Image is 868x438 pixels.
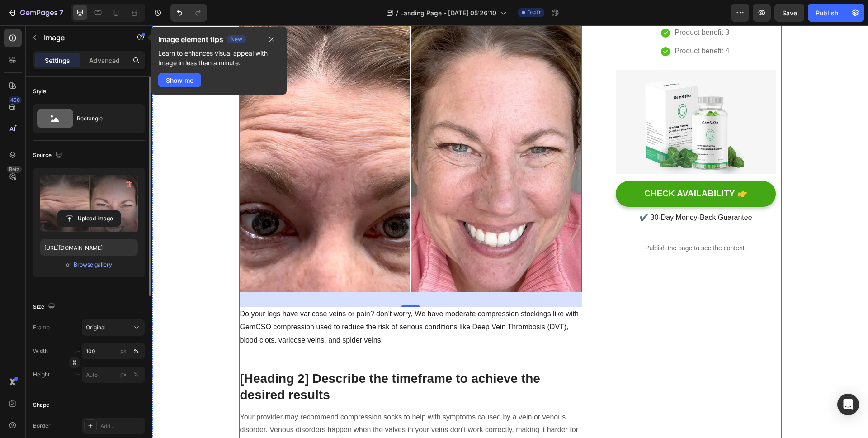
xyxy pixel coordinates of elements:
[82,367,145,383] input: px%
[120,371,127,379] div: px
[82,319,145,336] button: Original
[774,4,804,22] button: Save
[86,324,106,332] span: Original
[59,7,63,18] p: 7
[44,32,121,43] p: Image
[458,218,629,228] p: Publish the page to see the content.
[120,347,127,355] div: px
[133,371,139,379] div: %
[118,346,129,357] button: %
[152,25,868,438] iframe: Design area
[89,56,120,65] p: Advanced
[73,260,113,269] button: Browse gallery
[33,87,46,95] div: Style
[396,8,398,18] span: /
[463,156,623,181] button: CHECK AVAILABILITY
[33,422,51,430] div: Border
[88,386,429,424] p: Your provider may recommend compression socks to help with symptoms caused by a vein or venous di...
[33,401,49,409] div: Shape
[100,422,143,430] div: Add...
[4,4,67,22] button: 7
[118,369,129,380] button: %
[808,4,846,22] button: Publish
[7,166,22,173] div: Beta
[816,8,838,18] div: Publish
[74,261,112,269] div: Browse gallery
[131,369,142,380] button: px
[522,19,577,33] p: Product benefit 4
[33,347,48,355] label: Width
[57,210,121,227] button: Upload Image
[88,345,429,378] p: [Heading 2] Describe the timeframe to achieve the desired results
[837,394,859,415] div: Open Intercom Messenger
[522,1,577,14] p: Product benefit 3
[88,282,429,321] p: Do your legs have varicose veins or pain? don't worry, We have moderate compression stockings lik...
[33,371,50,379] label: Height
[45,56,70,65] p: Settings
[66,259,71,270] span: or
[464,186,622,199] p: ✔️ 30-Day Money-Back Guarantee
[33,301,57,313] div: Size
[170,4,207,22] div: Undo/Redo
[40,239,138,256] input: https://example.com/image.jpg
[463,44,623,148] img: Alt Image
[33,149,64,162] div: Source
[82,343,145,359] input: px%
[77,108,132,129] div: Rectangle
[527,9,541,17] span: Draft
[133,347,139,355] div: %
[33,324,50,332] label: Frame
[782,9,797,17] span: Save
[492,163,582,174] div: CHECK AVAILABILITY
[131,346,142,357] button: px
[9,96,22,104] div: 450
[400,8,496,18] span: Landing Page - [DATE] 05:26:10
